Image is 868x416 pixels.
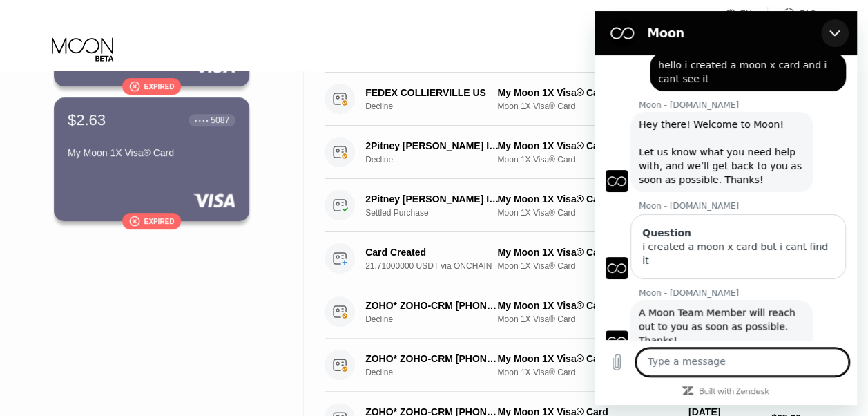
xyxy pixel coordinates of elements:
[365,140,501,151] div: 2Pitney [PERSON_NAME] Inc. 844-2566444 US
[325,73,816,126] div: FEDEX COLLIERVILLE USDeclineMy Moon 1X Visa® Card #4Moon 1X Visa® Card[DATE]5:21 AM$40.56
[365,314,511,324] div: Decline
[325,339,816,392] div: ZOHO* ZOHO-CRM [PHONE_NUMBER] USDeclineMy Moon 1X Visa® CardMoon 1X Visa® Card[DATE]2:24 AM$65.00
[325,285,816,339] div: ZOHO* ZOHO-CRM [PHONE_NUMBER] USDeclineMy Moon 1X Visa® CardMoon 1X Visa® Card[DATE]1:57 AM$65.00
[195,118,209,122] div: ● ● ● ●
[497,87,677,98] div: My Moon 1X Visa® Card #4
[497,140,677,151] div: My Moon 1X Visa® Card #4
[68,111,106,129] div: $2.63
[497,155,677,164] div: Moon 1X Visa® Card
[129,81,140,93] div: 
[365,102,511,111] div: Decline
[365,208,511,218] div: Settled Purchase
[800,9,816,19] div: FAQ
[68,147,235,158] div: My Moon 1X Visa® Card
[365,247,501,258] div: Card Created
[325,179,816,232] div: 2Pitney [PERSON_NAME] Inc. 844-2566444 USSettled PurchaseMy Moon 1X Visa® Card #4Moon 1X Visa® Ca...
[365,353,501,364] div: ZOHO* ZOHO-CRM [PHONE_NUMBER] US
[365,193,501,205] div: 2Pitney [PERSON_NAME] Inc. 844-2566444 US
[497,261,677,271] div: Moon 1X Visa® Card
[365,300,501,311] div: ZOHO* ZOHO-CRM [PHONE_NUMBER] US
[497,353,677,364] div: My Moon 1X Visa® Card
[497,368,677,377] div: Moon 1X Visa® Card
[726,7,768,21] div: EN
[497,247,677,258] div: My Moon 1X Visa® Card #4
[325,232,816,285] div: Card Created21.71000000 USDT via ONCHAINMy Moon 1X Visa® Card #4Moon 1X Visa® Card[DATE]11:22 AM$...
[497,314,677,324] div: Moon 1X Visa® Card
[497,208,677,218] div: Moon 1X Visa® Card
[740,9,752,19] div: EN
[54,97,249,221] div: $2.63● ● ● ●5087My Moon 1X Visa® CardExpired
[129,216,140,227] div: 
[497,102,677,111] div: Moon 1X Visa® Card
[768,7,816,21] div: FAQ
[365,261,511,271] div: 21.71000000 USDT via ONCHAIN
[211,115,229,125] div: 5087
[497,300,677,311] div: My Moon 1X Visa® Card
[365,155,511,164] div: Decline
[595,11,857,405] iframe: Messaging window
[365,368,511,377] div: Decline
[365,87,501,98] div: FEDEX COLLIERVILLE US
[144,218,175,225] div: Expired
[497,193,677,205] div: My Moon 1X Visa® Card #4
[144,83,175,91] div: Expired
[325,126,816,179] div: 2Pitney [PERSON_NAME] Inc. 844-2566444 USDeclineMy Moon 1X Visa® Card #4Moon 1X Visa® Card[DATE]3...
